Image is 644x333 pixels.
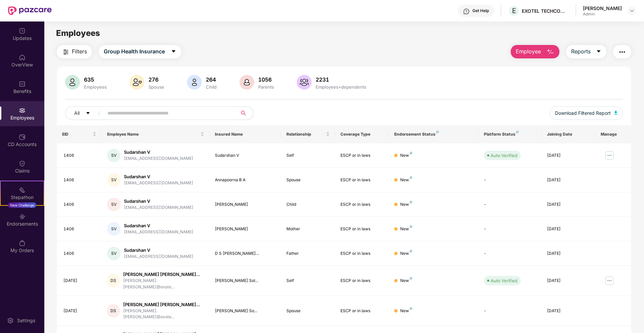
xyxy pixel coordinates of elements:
div: Get Help [472,8,489,13]
div: [DATE] [547,250,590,257]
div: Settings [15,317,37,324]
div: Endorsement Status [394,132,473,137]
div: Spouse [147,84,166,90]
span: E [512,7,516,15]
div: SV [107,247,121,260]
th: Employee Name [102,125,210,143]
img: svg+xml;base64,PHN2ZyB4bWxucz0iaHR0cDovL3d3dy53My5vcmcvMjAwMC9zdmciIHdpZHRoPSIyNCIgaGVpZ2h0PSIyNC... [62,48,70,56]
div: 1406 [63,226,96,232]
div: ESCP or in laws [340,152,383,159]
div: New [400,201,412,208]
div: [EMAIL_ADDRESS][DOMAIN_NAME] [124,204,193,211]
img: svg+xml;base64,PHN2ZyB4bWxucz0iaHR0cDovL3d3dy53My5vcmcvMjAwMC9zdmciIHhtbG5zOnhsaW5rPSJodHRwOi8vd3... [187,75,202,90]
div: Child [204,84,218,90]
div: Self [286,278,329,284]
img: svg+xml;base64,PHN2ZyB4bWxucz0iaHR0cDovL3d3dy53My5vcmcvMjAwMC9zdmciIHhtbG5zOnhsaW5rPSJodHRwOi8vd3... [65,75,80,90]
div: Spouse [286,177,329,183]
div: New Challenge [8,202,36,208]
img: svg+xml;base64,PHN2ZyB4bWxucz0iaHR0cDovL3d3dy53My5vcmcvMjAwMC9zdmciIHhtbG5zOnhsaW5rPSJodHRwOi8vd3... [297,75,312,90]
img: svg+xml;base64,PHN2ZyB4bWxucz0iaHR0cDovL3d3dy53My5vcmcvMjAwMC9zdmciIHhtbG5zOnhsaW5rPSJodHRwOi8vd3... [546,48,554,56]
span: caret-down [86,111,90,116]
th: Coverage Type [335,125,389,143]
img: svg+xml;base64,PHN2ZyB4bWxucz0iaHR0cDovL3d3dy53My5vcmcvMjAwMC9zdmciIHdpZHRoPSIyMSIgaGVpZ2h0PSIyMC... [19,187,26,193]
div: [EMAIL_ADDRESS][DOMAIN_NAME] [124,180,193,186]
span: Group Health Insurance [104,47,165,56]
span: caret-down [171,49,176,55]
div: [PERSON_NAME].[PERSON_NAME]@exote... [123,308,204,321]
img: svg+xml;base64,PHN2ZyBpZD0iQ2xhaW0iIHhtbG5zPSJodHRwOi8vd3d3LnczLm9yZy8yMDAwL3N2ZyIgd2lkdGg9IjIwIi... [19,160,26,167]
img: svg+xml;base64,PHN2ZyB4bWxucz0iaHR0cDovL3d3dy53My5vcmcvMjAwMC9zdmciIHhtbG5zOnhsaW5rPSJodHRwOi8vd3... [130,75,144,90]
div: Mother [286,226,329,232]
th: Joining Date [542,125,595,143]
div: Admin [583,11,622,17]
img: svg+xml;base64,PHN2ZyB4bWxucz0iaHR0cDovL3d3dy53My5vcmcvMjAwMC9zdmciIHdpZHRoPSI4IiBoZWlnaHQ9IjgiIH... [410,225,412,228]
span: Filters [72,47,87,56]
img: svg+xml;base64,PHN2ZyB4bWxucz0iaHR0cDovL3d3dy53My5vcmcvMjAwMC9zdmciIHdpZHRoPSI4IiBoZWlnaHQ9IjgiIH... [410,152,412,154]
td: - [478,241,541,266]
div: SV [107,222,121,236]
div: [EMAIL_ADDRESS][DOMAIN_NAME] [124,253,193,260]
div: 635 [83,76,108,83]
img: svg+xml;base64,PHN2ZyB4bWxucz0iaHR0cDovL3d3dy53My5vcmcvMjAwMC9zdmciIHdpZHRoPSI4IiBoZWlnaHQ9IjgiIH... [410,201,412,203]
img: svg+xml;base64,PHN2ZyBpZD0iTXlfT3JkZXJzIiBkYXRhLW5hbWU9Ik15IE9yZGVycyIgeG1sbnM9Imh0dHA6Ly93d3cudz... [19,240,26,246]
div: [DATE] [547,152,590,159]
span: Employees [56,28,100,38]
span: All [74,109,80,117]
div: ESCP or in laws [340,201,383,208]
div: Employees [83,84,108,90]
div: New [400,250,412,257]
button: search [237,106,254,120]
div: [PERSON_NAME] Sol... [215,278,276,284]
img: svg+xml;base64,PHN2ZyB4bWxucz0iaHR0cDovL3d3dy53My5vcmcvMjAwMC9zdmciIHdpZHRoPSI4IiBoZWlnaHQ9IjgiIH... [516,131,519,133]
div: Spouse [286,308,329,314]
div: [PERSON_NAME] [215,226,276,232]
button: Employee [511,45,559,58]
div: Father [286,250,329,257]
div: 2231 [314,76,368,83]
div: 1406 [63,250,96,257]
img: svg+xml;base64,PHN2ZyB4bWxucz0iaHR0cDovL3d3dy53My5vcmcvMjAwMC9zdmciIHdpZHRoPSIyNCIgaGVpZ2h0PSIyNC... [618,48,626,56]
div: DS [107,274,120,287]
img: New Pazcare Logo [8,6,52,15]
div: ESCP or in laws [340,250,383,257]
img: svg+xml;base64,PHN2ZyBpZD0iQmVuZWZpdHMiIHhtbG5zPSJodHRwOi8vd3d3LnczLm9yZy8yMDAwL3N2ZyIgd2lkdGg9Ij... [19,81,26,87]
span: Reports [571,47,591,56]
div: Employees+dependents [314,84,368,90]
div: ESCP or in laws [340,308,383,314]
img: svg+xml;base64,PHN2ZyBpZD0iQ0RfQWNjb3VudHMiIGRhdGEtbmFtZT0iQ0QgQWNjb3VudHMiIHhtbG5zPSJodHRwOi8vd3... [19,134,26,140]
div: 264 [204,76,218,83]
div: 1056 [257,76,275,83]
div: [DATE] [547,308,590,314]
div: 1406 [63,152,96,159]
img: svg+xml;base64,PHN2ZyB4bWxucz0iaHR0cDovL3d3dy53My5vcmcvMjAwMC9zdmciIHhtbG5zOnhsaW5rPSJodHRwOi8vd3... [239,75,254,90]
span: search [237,110,250,116]
div: Sudarshan V [124,223,193,229]
span: caret-down [596,49,601,55]
div: [DATE] [63,278,96,284]
img: manageButton [604,150,615,161]
div: [PERSON_NAME] [PERSON_NAME]... [123,271,204,278]
div: [PERSON_NAME] So... [215,308,276,314]
div: Parents [257,84,275,90]
img: svg+xml;base64,PHN2ZyB4bWxucz0iaHR0cDovL3d3dy53My5vcmcvMjAwMC9zdmciIHdpZHRoPSI4IiBoZWlnaHQ9IjgiIH... [410,307,412,310]
div: EXOTEL TECHCOM PRIVATE LIMITED [522,8,569,14]
button: Download Filtered Report [550,106,623,120]
img: svg+xml;base64,PHN2ZyB4bWxucz0iaHR0cDovL3d3dy53My5vcmcvMjAwMC9zdmciIHdpZHRoPSI4IiBoZWlnaHQ9IjgiIH... [410,176,412,179]
div: New [400,278,412,284]
button: Group Health Insurancecaret-down [99,45,181,58]
div: Auto Verified [491,277,517,284]
img: manageButton [604,275,615,286]
img: svg+xml;base64,PHN2ZyBpZD0iRW1wbG95ZWVzIiB4bWxucz0iaHR0cDovL3d3dy53My5vcmcvMjAwMC9zdmciIHdpZHRoPS... [19,107,26,114]
span: Relationship [286,132,324,137]
div: Auto Verified [491,152,517,159]
div: [PERSON_NAME].[PERSON_NAME]@exote... [123,278,204,290]
div: SV [107,198,121,211]
div: Sudarshan V [124,198,193,204]
div: SV [107,173,121,187]
td: - [478,217,541,241]
button: Reportscaret-down [566,45,606,58]
div: Sudarshan V [124,174,193,180]
div: 1406 [63,201,96,208]
div: [DATE] [547,278,590,284]
div: Sudarshan V [215,152,276,159]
